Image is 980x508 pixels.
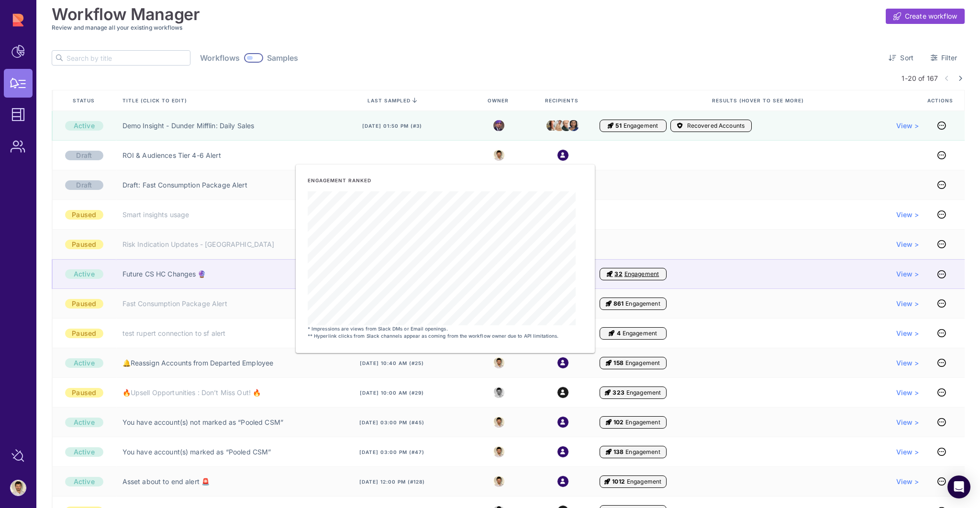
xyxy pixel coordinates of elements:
h1: Workflow Manager [52,5,200,24]
span: Engagement [624,270,659,278]
a: Future CS HC Changes 🔮 [122,269,206,279]
a: You have account(s) not marked as “Pooled CSM” [122,418,283,427]
div: Paused [65,210,103,220]
div: Active [65,477,103,486]
span: Samples [267,53,299,63]
span: Engagement [625,448,660,456]
span: 138 [613,448,624,456]
a: Asset about to end alert 🚨 [122,477,210,486]
span: Sort [900,53,913,63]
span: 1012 [612,478,625,486]
span: Title (click to edit) [122,97,189,104]
span: Engagement [627,478,661,486]
a: Smart insights usage [122,210,189,220]
span: View > [896,121,919,131]
span: 323 [612,389,624,397]
div: Active [65,447,103,457]
img: kevin.jpeg [546,121,557,130]
img: michael.jpeg [493,120,504,131]
span: 1-20 of 167 [902,73,938,83]
img: 7530139536612_24487aea9d702d60db16_32.png [493,417,504,428]
a: View > [896,240,919,249]
span: View > [896,329,919,338]
span: Engagement [625,419,660,426]
a: Draft: Fast Consumption Package Alert [122,180,247,190]
div: Open Intercom Messenger [947,475,970,498]
a: 🔥Upsell Opportunities : Don’t Miss Out! 🔥 [122,388,261,398]
span: [DATE] 10:40 am (#25) [360,360,424,366]
a: View > [896,388,919,398]
i: Engagement [606,419,612,426]
div: Paused [65,299,103,309]
div: Draft [65,180,103,190]
img: account-photo [11,480,26,496]
i: Engagement [605,389,611,397]
a: View > [896,358,919,368]
span: Engagement [624,122,658,130]
div: Paused [65,240,103,249]
p: ** Hyperlink clicks from Slack channels appear as coming from the workflow owner due to API limit... [308,332,576,340]
span: 51 [615,122,621,130]
a: View > [896,299,919,309]
i: Engagement [606,448,612,456]
span: 861 [613,300,624,308]
span: View > [896,447,919,457]
span: Engagement [623,330,657,337]
span: Owner [488,97,511,104]
div: Active [65,418,103,427]
img: 7530139536612_24487aea9d702d60db16_32.png [493,446,504,457]
img: creed.jpeg [561,117,572,133]
span: Workflows [200,53,240,63]
span: Actions [927,97,955,104]
div: Paused [65,329,103,338]
p: Engagement Ranked [308,177,576,184]
span: [DATE] 03:00 pm (#45) [359,419,424,426]
span: [DATE] 12:00 pm (#128) [359,478,425,485]
span: [DATE] 10:00 am (#29) [360,389,424,396]
span: Engagement [625,300,660,308]
span: 32 [614,270,622,278]
a: 🔔Reassign Accounts from Departed Employee [122,358,274,368]
img: 7530139536612_24487aea9d702d60db16_32.png [493,476,504,487]
a: test rupert connection to sf alert [122,329,226,338]
span: [DATE] 03:00 pm (#47) [359,449,424,455]
a: Risk Indication Updates - [GEOGRAPHIC_DATA] [122,240,275,249]
div: Active [65,358,103,368]
span: Engagement [625,359,660,367]
p: * Impressions are views from Slack DMs or Email openings. [308,325,576,332]
div: Draft [65,151,103,160]
span: [DATE] 01:50 pm (#3) [362,122,422,129]
span: 158 [613,359,623,367]
i: Engagement [606,359,612,367]
img: 7530139536612_24487aea9d702d60db16_32.png [493,387,504,398]
i: Engagement [604,478,610,486]
input: Search by title [67,51,190,65]
span: 4 [617,330,621,337]
a: View > [896,210,919,220]
a: You have account(s) marked as “Pooled CSM” [122,447,271,457]
span: View > [896,269,919,279]
span: Filter [941,53,957,63]
span: last sampled [367,98,411,103]
a: Demo Insight - Dunder Mifflin: Daily Sales [122,121,255,131]
img: 7530139536612_24487aea9d702d60db16_32.png [493,357,504,368]
img: 7530139536612_24487aea9d702d60db16_32.png [493,150,504,161]
a: Fast Consumption Package Alert [122,299,227,309]
a: ROI & Audiences Tier 4-6 Alert [122,151,221,160]
span: Status [73,97,97,104]
span: Engagement [626,389,661,397]
a: View > [896,418,919,427]
i: Accounts [677,122,683,130]
a: View > [896,477,919,486]
span: Create workflow [905,11,957,21]
i: Engagement [606,300,612,308]
div: Paused [65,388,103,398]
i: Engagement [609,330,614,337]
